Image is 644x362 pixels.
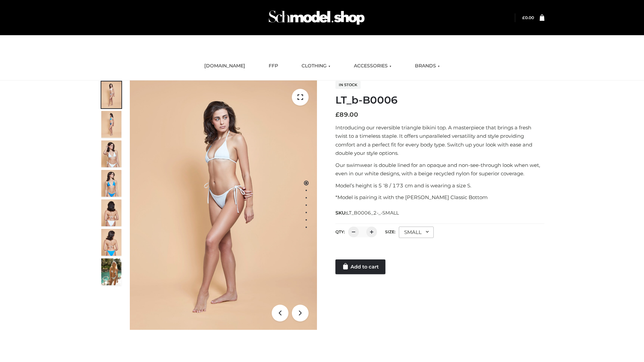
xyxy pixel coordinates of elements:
[385,229,395,234] label: Size:
[410,59,445,73] a: BRANDS
[101,229,121,256] img: ArielClassicBikiniTop_CloudNine_AzureSky_OW114ECO_8-scaled.jpg
[335,111,339,118] span: £
[101,111,121,138] img: ArielClassicBikiniTop_CloudNine_AzureSky_OW114ECO_2-scaled.jpg
[101,199,121,226] img: ArielClassicBikiniTop_CloudNine_AzureSky_OW114ECO_7-scaled.jpg
[297,59,335,73] a: CLOTHING
[522,15,534,20] bdi: 0.00
[101,81,121,108] img: ArielClassicBikiniTop_CloudNine_AzureSky_OW114ECO_1-scaled.jpg
[335,181,544,190] p: Model’s height is 5 ‘8 / 173 cm and is wearing a size S.
[522,15,534,20] a: £0.00
[335,229,345,234] label: QTY:
[199,59,250,73] a: [DOMAIN_NAME]
[399,227,434,238] div: SMALL
[335,94,544,106] h1: LT_b-B0006
[335,123,544,158] p: Introducing our reversible triangle bikini top. A masterpiece that brings a fresh twist to a time...
[101,140,121,167] img: ArielClassicBikiniTop_CloudNine_AzureSky_OW114ECO_3-scaled.jpg
[266,4,367,31] img: Schmodel Admin 964
[349,59,396,73] a: ACCESSORIES
[335,111,358,118] bdi: 89.00
[346,210,399,216] span: LT_B0006_2-_-SMALL
[335,259,385,274] a: Add to cart
[335,161,544,178] p: Our swimwear is double lined for an opaque and non-see-through look when wet, even in our white d...
[522,15,525,20] span: £
[130,80,317,330] img: ArielClassicBikiniTop_CloudNine_AzureSky_OW114ECO_1
[264,59,283,73] a: FFP
[335,209,399,217] span: SKU:
[335,81,361,89] span: In stock
[335,193,544,202] p: *Model is pairing it with the [PERSON_NAME] Classic Bottom
[101,258,121,285] img: Arieltop_CloudNine_AzureSky2.jpg
[101,170,121,197] img: ArielClassicBikiniTop_CloudNine_AzureSky_OW114ECO_4-scaled.jpg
